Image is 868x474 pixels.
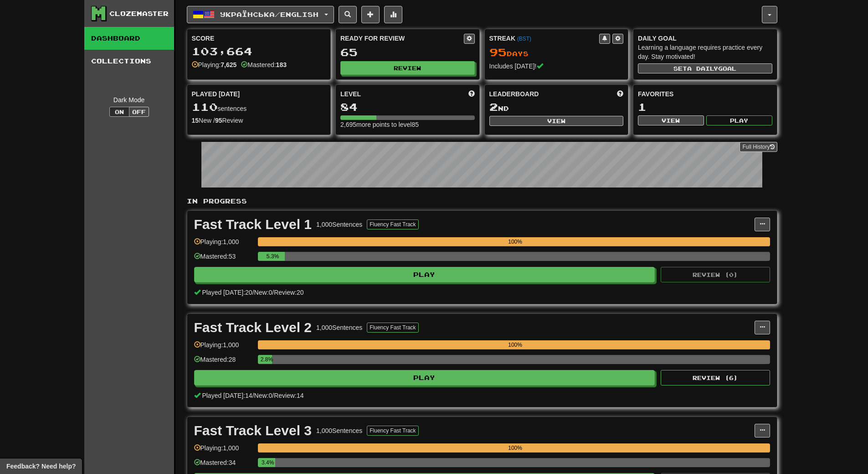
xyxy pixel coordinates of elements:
div: 5.3% [261,252,285,261]
a: Full History [740,142,777,152]
div: Playing: 1,000 [194,237,253,252]
button: Review [340,61,475,75]
div: Favorites [638,89,772,99]
div: 65 [340,47,475,58]
span: / [272,392,274,399]
span: Played [DATE]: 14 [202,392,252,399]
div: 2.8% [261,355,272,364]
div: Daily Goal [638,34,772,43]
div: nd [489,101,624,113]
strong: 7,625 [221,61,236,68]
span: Review: 20 [274,289,303,296]
div: sentences [192,101,326,113]
strong: 15 [192,117,199,124]
button: Fluency Fast Track [367,219,418,229]
span: This week in points, UTC [617,89,623,99]
a: Collections [84,50,174,73]
div: Mastered: 34 [194,458,253,473]
span: a daily [687,65,718,72]
span: Українська / English [220,10,318,18]
span: Level [340,89,361,99]
div: Streak [489,34,600,43]
div: New / Review [192,116,326,125]
button: Fluency Fast Track [367,426,418,436]
div: 1,000 Sentences [316,323,362,332]
div: 100% [261,443,770,453]
strong: 95 [215,117,222,124]
button: Play [194,370,655,385]
button: Play [194,267,655,282]
a: Dashboard [84,27,174,50]
div: Playing: 1,000 [194,443,253,458]
div: 84 [340,101,475,113]
div: Includes [DATE]! [489,62,624,71]
span: New: 0 [254,392,272,399]
div: 103,664 [192,46,326,57]
button: Fluency Fast Track [367,323,418,333]
div: 1 [638,101,772,113]
span: 95 [489,46,507,58]
div: Ready for Review [340,34,464,43]
div: Score [192,34,326,43]
span: 110 [192,100,218,113]
span: New: 0 [254,289,272,296]
span: Played [DATE] [192,89,240,99]
div: Day s [489,47,624,58]
button: Off [129,107,149,117]
div: Fast Track Level 3 [194,424,312,438]
span: / [272,289,274,296]
button: Play [706,115,772,125]
button: View [638,115,704,125]
span: Review: 14 [274,392,303,399]
button: Українська/English [187,6,334,23]
div: Clozemaster [109,9,169,18]
button: View [489,116,624,126]
strong: 183 [276,61,287,68]
span: / [252,392,254,399]
div: Dark Mode [91,95,167,104]
div: Mastered: [241,60,287,69]
div: Playing: [192,60,237,69]
span: Score more points to level up [468,89,475,99]
div: 100% [261,237,770,246]
div: Learning a language requires practice every day. Stay motivated! [638,43,772,61]
a: (BST) [517,36,531,42]
span: / [252,289,254,296]
div: Playing: 1,000 [194,340,253,355]
button: More stats [384,6,402,23]
button: Search sentences [339,6,357,23]
button: Review (6) [661,370,770,385]
div: 100% [261,340,770,349]
button: On [109,107,129,117]
div: 2,695 more points to level 85 [340,120,475,129]
div: 3.4% [261,458,275,467]
button: Seta dailygoal [638,63,772,73]
div: Mastered: 53 [194,252,253,267]
div: Fast Track Level 2 [194,321,312,334]
span: 2 [489,100,498,113]
div: 1,000 Sentences [316,426,362,435]
button: Review (0) [661,267,770,282]
span: Open feedback widget [6,462,76,471]
span: Leaderboard [489,89,539,99]
div: 1,000 Sentences [316,220,362,229]
p: In Progress [187,197,777,206]
div: Mastered: 28 [194,355,253,370]
button: Add sentence to collection [361,6,380,23]
span: Played [DATE]: 20 [202,289,252,296]
div: Fast Track Level 1 [194,218,312,231]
